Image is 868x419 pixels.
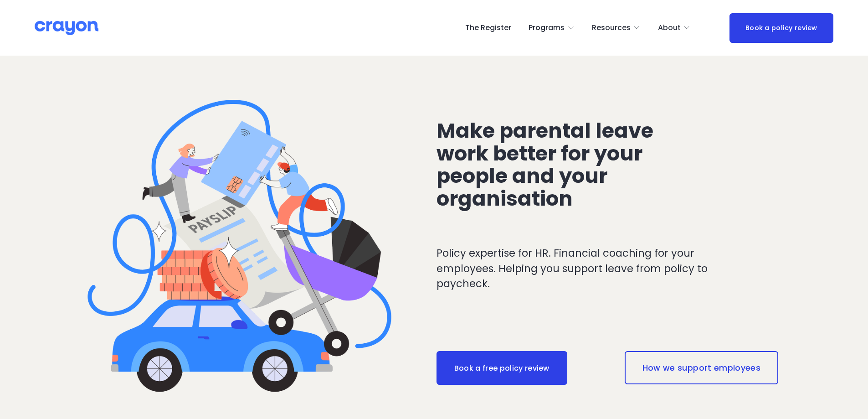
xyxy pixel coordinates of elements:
span: Resources [592,21,631,35]
a: folder dropdown [529,21,575,35]
span: About [658,21,681,35]
a: folder dropdown [592,21,641,35]
span: Programs [529,21,565,35]
a: Book a policy review [729,13,833,43]
a: How we support employees [625,351,778,384]
a: The Register [465,21,511,35]
img: Crayon [35,20,98,36]
p: Policy expertise for HR. Financial coaching for your employees. Helping you support leave from po... [437,246,745,292]
span: Make parental leave work better for your people and your organisation [437,116,658,213]
a: Book a free policy review [437,351,567,385]
a: folder dropdown [658,21,691,35]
